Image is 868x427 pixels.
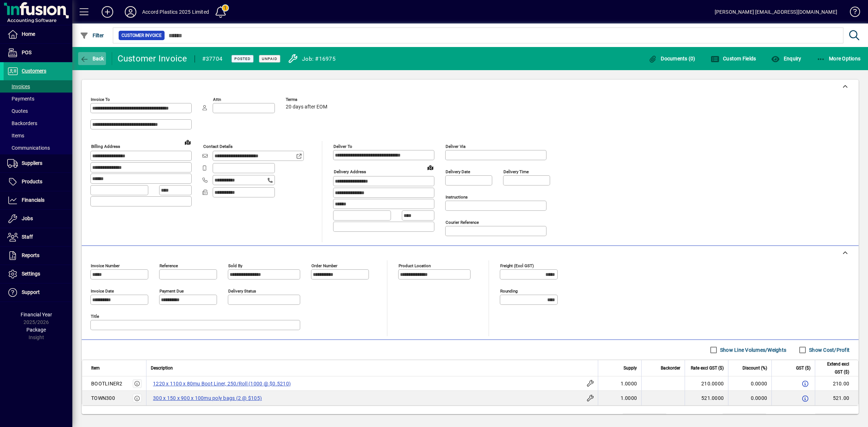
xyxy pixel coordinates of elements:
[122,32,162,39] span: Customer Invoice
[4,105,72,117] a: Quotes
[22,234,33,240] span: Staff
[7,96,34,102] span: Payments
[4,173,72,191] a: Products
[78,52,106,65] button: Back
[579,414,623,423] td: Total Volume
[689,394,724,402] div: 521.0000
[22,289,40,295] span: Support
[4,44,72,62] a: POS
[769,52,803,65] button: Enquiry
[446,220,479,225] mat-label: Courier Reference
[202,53,223,65] div: #37704
[661,364,680,372] span: Backorder
[22,271,40,277] span: Settings
[22,252,39,258] span: Reports
[262,56,277,61] span: Unpaid
[691,364,724,372] span: Rate excl GST ($)
[311,263,337,268] mat-label: Order number
[7,108,28,114] span: Quotes
[815,376,858,391] td: 210.00
[182,136,193,148] a: View on map
[771,56,801,61] span: Enquiry
[4,191,72,209] a: Financials
[78,29,106,42] button: Filter
[647,52,697,65] button: Documents (0)
[151,394,264,402] label: 300 x 150 x 900 x 100mu poly bags (2 @ $105)
[817,56,861,61] span: More Options
[844,1,859,25] a: Knowledge Base
[91,394,115,402] div: TOWN300
[234,56,251,61] span: Posted
[500,289,518,294] mat-label: Rounding
[22,197,44,203] span: Financials
[22,50,31,55] span: POS
[4,80,72,93] a: Invoices
[72,52,112,65] app-page-header-button: Back
[118,53,187,64] div: Customer Invoice
[213,97,221,102] mat-label: Attn
[91,97,110,102] mat-label: Invoice To
[623,414,666,423] td: 0.0000 M³
[425,162,436,173] a: View on map
[4,247,72,265] a: Reports
[820,360,849,376] span: Extend excl GST ($)
[4,129,72,142] a: Items
[621,394,637,402] span: 1.0000
[4,265,72,283] a: Settings
[91,289,114,294] mat-label: Invoice date
[91,263,120,268] mat-label: Invoice number
[621,380,637,387] span: 1.0000
[4,283,72,302] a: Support
[500,263,534,268] mat-label: Freight (excl GST)
[624,364,637,372] span: Supply
[22,215,33,221] span: Jobs
[333,144,352,149] mat-label: Deliver To
[119,5,142,18] button: Profile
[711,56,756,61] span: Custom Fields
[4,25,72,43] a: Home
[7,120,37,126] span: Backorders
[21,312,52,317] span: Financial Year
[4,154,72,172] a: Suppliers
[228,289,256,294] mat-label: Delivery status
[4,93,72,105] a: Payments
[772,414,815,423] td: GST exclusive
[142,6,209,18] div: Accord Plastics 2025 Limited
[302,53,336,65] div: Job: #16975
[96,5,119,18] button: Add
[728,391,771,405] td: 0.0000
[728,376,771,391] td: 0.0000
[399,263,431,268] mat-label: Product location
[286,104,327,110] span: 20 days after EOM
[446,144,465,149] mat-label: Deliver via
[282,52,337,65] a: Job: #16975
[228,263,242,268] mat-label: Sold by
[815,391,858,405] td: 521.00
[4,117,72,129] a: Backorders
[503,169,529,174] mat-label: Delivery time
[80,56,104,61] span: Back
[648,56,695,61] span: Documents (0)
[22,68,46,74] span: Customers
[446,169,470,174] mat-label: Delivery date
[815,414,859,423] td: 781.67
[91,314,99,319] mat-label: Title
[80,33,104,38] span: Filter
[715,6,837,18] div: [PERSON_NAME] [EMAIL_ADDRESS][DOMAIN_NAME]
[7,84,30,89] span: Invoices
[672,414,723,423] td: Freight (excl GST)
[723,414,766,423] td: 50.67
[808,346,850,354] label: Show Cost/Profit
[22,179,42,184] span: Products
[743,364,767,372] span: Discount (%)
[4,228,72,246] a: Staff
[159,263,178,268] mat-label: Reference
[689,380,724,387] div: 210.0000
[22,31,35,37] span: Home
[91,364,100,372] span: Item
[159,289,184,294] mat-label: Payment due
[7,145,50,151] span: Communications
[709,52,758,65] button: Custom Fields
[796,364,810,372] span: GST ($)
[7,133,24,138] span: Items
